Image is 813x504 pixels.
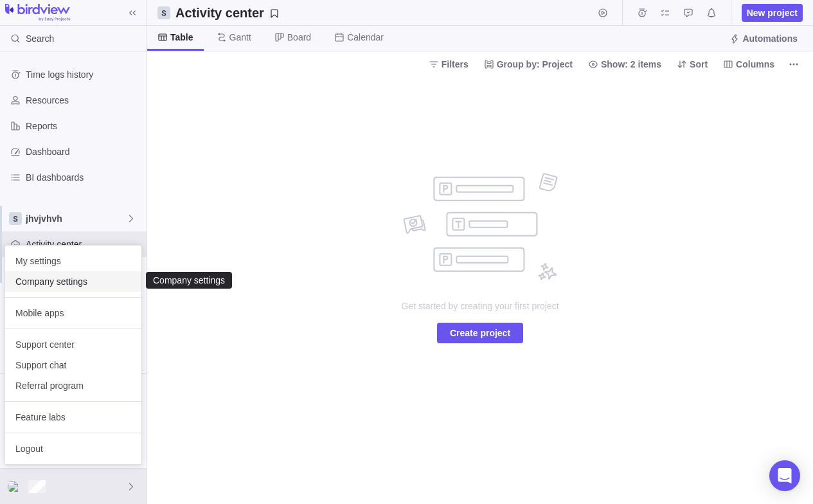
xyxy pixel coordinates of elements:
a: My settings [5,251,141,271]
span: Logout [15,442,131,455]
span: Support chat [15,359,131,372]
span: Referral program [15,379,131,392]
a: Referral program [5,375,141,396]
a: Company settings [5,271,141,292]
a: Support chat [5,355,141,375]
a: Mobile apps [5,303,141,323]
a: Logout [5,438,141,459]
img: Show [8,482,23,492]
div: Company settings [152,275,226,285]
span: Mobile apps [15,307,131,319]
span: My settings [15,255,131,267]
div: Test [8,479,23,494]
a: Feature labs [5,407,141,428]
a: Support center [5,334,141,355]
span: Feature labs [15,411,131,424]
span: Company settings [15,275,131,288]
span: Support center [15,338,131,351]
